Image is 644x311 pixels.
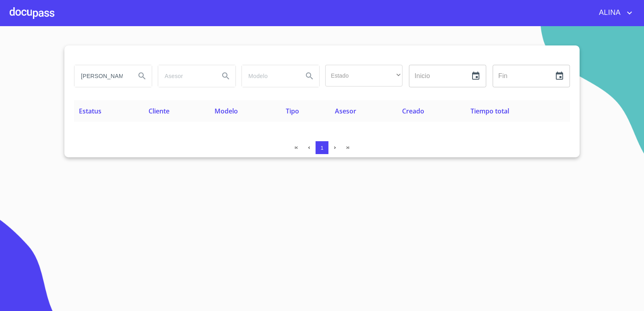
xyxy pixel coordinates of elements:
[216,66,235,86] button: Search
[471,107,509,115] span: Tiempo total
[300,66,319,86] button: Search
[242,65,297,87] input: search
[335,107,356,115] span: Asesor
[158,65,213,87] input: search
[402,107,424,115] span: Creado
[79,107,101,115] span: Estatus
[325,65,402,87] div: ​
[316,141,328,154] button: 1
[74,65,129,87] input: search
[132,66,152,86] button: Search
[286,107,299,115] span: Tipo
[320,145,323,151] span: 1
[215,107,238,115] span: Modelo
[593,6,634,19] button: account of current user
[149,107,169,115] span: Cliente
[593,6,625,19] span: ALINA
